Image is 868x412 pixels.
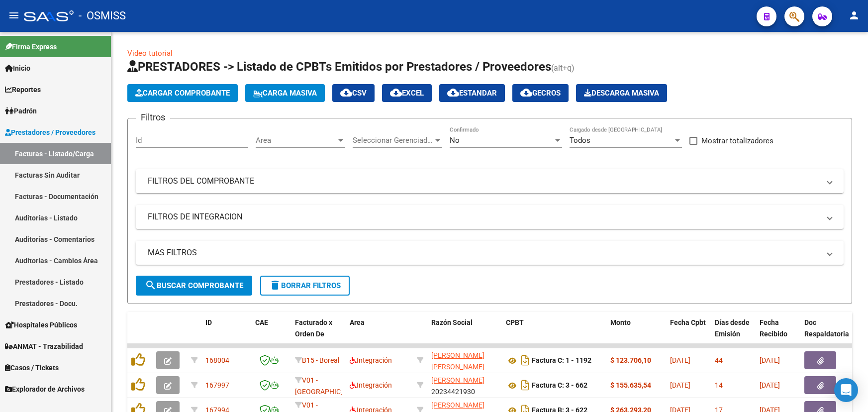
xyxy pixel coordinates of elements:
strong: Factura C: 1 - 1192 [532,357,591,365]
span: 168004 [205,356,229,364]
span: [DATE] [760,381,780,389]
datatable-header-cell: Facturado x Orden De [291,312,346,356]
i: Descargar documento [519,377,532,393]
mat-icon: menu [8,9,20,21]
datatable-header-cell: CPBT [502,312,606,356]
span: Carga Masiva [253,89,317,98]
datatable-header-cell: Fecha Recibido [756,312,800,356]
span: [PERSON_NAME] [PERSON_NAME] [431,351,484,371]
button: CSV [332,84,375,102]
span: Borrar Filtros [269,281,341,290]
span: Area [256,136,336,145]
button: Carga Masiva [245,84,325,102]
span: 167997 [205,381,229,389]
span: Area [350,318,365,326]
div: Open Intercom Messenger [834,378,858,402]
mat-panel-title: FILTROS DEL COMPROBANTE [148,176,820,187]
button: Buscar Comprobante [136,276,252,296]
mat-panel-title: MAS FILTROS [148,247,820,258]
span: EXCEL [390,89,424,98]
span: Estandar [447,89,497,98]
strong: Factura C: 3 - 662 [532,382,587,390]
span: [PERSON_NAME] [431,376,484,384]
mat-expansion-panel-header: MAS FILTROS [136,241,844,265]
span: No [450,136,460,145]
span: [DATE] [670,356,690,364]
span: CPBT [506,318,524,326]
span: Fecha Recibido [760,318,787,338]
button: Borrar Filtros [260,276,350,296]
span: 14 [715,381,723,389]
span: Mostrar totalizadores [701,135,773,147]
span: Descarga Masiva [584,89,659,98]
span: Facturado x Orden De [295,318,332,338]
datatable-header-cell: Días desde Emisión [711,312,756,356]
span: (alt+q) [551,63,575,73]
datatable-header-cell: Monto [606,312,666,356]
span: PRESTADORES -> Listado de CPBTs Emitidos por Prestadores / Proveedores [127,60,551,74]
mat-panel-title: FILTROS DE INTEGRACION [148,211,820,222]
datatable-header-cell: CAE [251,312,291,356]
button: Gecros [512,84,569,102]
span: Buscar Comprobante [145,281,243,290]
span: Seleccionar Gerenciador [353,136,433,145]
span: Cargar Comprobante [135,89,230,98]
span: Reportes [5,84,41,95]
button: EXCEL [382,84,432,102]
mat-icon: cloud_download [447,87,459,99]
mat-icon: search [145,279,157,291]
datatable-header-cell: ID [201,312,251,356]
app-download-masive: Descarga masiva de comprobantes (adjuntos) [576,84,667,102]
div: 20234421930 [431,375,498,396]
h3: Filtros [136,110,170,124]
button: Estandar [439,84,505,102]
span: Todos [570,136,590,145]
mat-icon: delete [269,279,281,291]
mat-icon: cloud_download [390,87,402,99]
datatable-header-cell: Area [346,312,413,356]
span: ANMAT - Trazabilidad [5,341,83,352]
span: Integración [350,356,392,364]
i: Descargar documento [519,352,532,368]
a: Video tutorial [127,49,173,58]
span: Doc Respaldatoria [804,318,849,338]
span: Razón Social [431,318,473,326]
mat-expansion-panel-header: FILTROS DEL COMPROBANTE [136,169,844,193]
span: Padrón [5,105,37,116]
button: Descarga Masiva [576,84,667,102]
span: [DATE] [670,381,690,389]
datatable-header-cell: Razón Social [427,312,502,356]
span: Prestadores / Proveedores [5,127,96,138]
datatable-header-cell: Doc Respaldatoria [800,312,860,356]
span: CSV [340,89,367,98]
mat-icon: person [848,9,860,21]
span: Integración [350,381,392,389]
span: Firma Express [5,41,57,52]
span: Hospitales Públicos [5,319,77,330]
datatable-header-cell: Fecha Cpbt [666,312,711,356]
span: Fecha Cpbt [670,318,706,326]
span: CAE [255,318,268,326]
span: Gecros [520,89,561,98]
span: Monto [610,318,631,326]
strong: $ 155.635,54 [610,381,651,389]
span: [DATE] [760,356,780,364]
span: B15 - Boreal [302,356,339,364]
span: 44 [715,356,723,364]
span: Días desde Emisión [715,318,750,338]
span: ID [205,318,212,326]
span: [PERSON_NAME] [431,401,484,409]
button: Cargar Comprobante [127,84,238,102]
span: Explorador de Archivos [5,384,85,395]
span: Inicio [5,63,30,74]
span: - OSMISS [79,5,126,27]
span: Casos / Tickets [5,362,59,373]
div: 27374197520 [431,350,498,371]
mat-icon: cloud_download [340,87,352,99]
mat-icon: cloud_download [520,87,532,99]
strong: $ 123.706,10 [610,356,651,364]
mat-expansion-panel-header: FILTROS DE INTEGRACION [136,205,844,229]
